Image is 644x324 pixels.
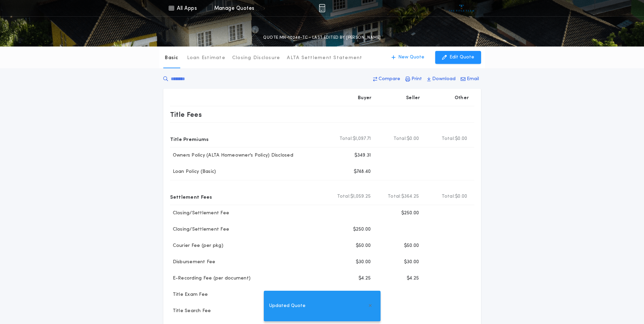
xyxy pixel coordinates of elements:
b: Total: [339,136,353,142]
span: $0.00 [455,193,467,200]
p: $30.00 [356,259,371,266]
p: $30.00 [404,259,419,266]
button: Compare [371,73,402,85]
p: $748.40 [354,168,371,175]
p: Edit Quote [449,54,474,61]
p: $250.00 [353,226,371,233]
p: E-Recording Fee (per document) [170,275,251,282]
p: Other [454,95,468,102]
p: Compare [379,76,400,83]
span: Updated Quote [269,302,306,310]
span: $0.00 [455,136,467,142]
button: Edit Quote [435,51,481,64]
p: $50.00 [356,242,371,249]
span: $1,097.71 [353,136,371,142]
button: Email [459,73,481,85]
p: Settlement Fees [170,191,212,202]
p: Courier Fee (per pkg) [170,242,223,249]
p: $4.25 [407,275,419,282]
p: Loan Estimate [187,55,225,61]
b: Total: [442,136,455,142]
p: Email [467,76,479,83]
b: Total: [442,193,455,200]
p: Closing/Settlement Fee [170,210,229,217]
span: $364.25 [401,193,419,200]
p: Owners Policy (ALTA Homeowner's Policy) Disclosed [170,152,293,159]
b: Total: [337,193,351,200]
p: $349.31 [354,152,371,159]
button: Print [403,73,424,85]
span: $0.00 [407,136,419,142]
p: Title Fees [170,109,202,120]
img: img [319,4,325,12]
p: ALTA Settlement Statement [287,55,362,61]
b: Total: [388,193,401,200]
b: Total: [393,136,407,142]
img: vs-icon [449,5,474,12]
button: Download [425,73,458,85]
p: $250.00 [401,210,419,217]
p: New Quote [398,54,424,61]
p: Download [432,76,456,83]
p: Basic [165,55,178,61]
button: New Quote [385,51,431,64]
p: QUOTE MN-10248-TC - LAST EDITED BY [PERSON_NAME] [263,34,381,41]
p: Buyer [358,95,371,102]
p: Loan Policy (Basic) [170,168,216,175]
p: Print [411,76,422,83]
p: Seller [406,95,420,102]
p: Closing Disclosure [232,55,280,61]
p: $4.25 [358,275,371,282]
p: Title Premiums [170,133,209,144]
p: $50.00 [404,242,419,249]
span: $1,059.25 [350,193,371,200]
p: Disbursement Fee [170,259,216,266]
p: Closing/Settlement Fee [170,226,229,233]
